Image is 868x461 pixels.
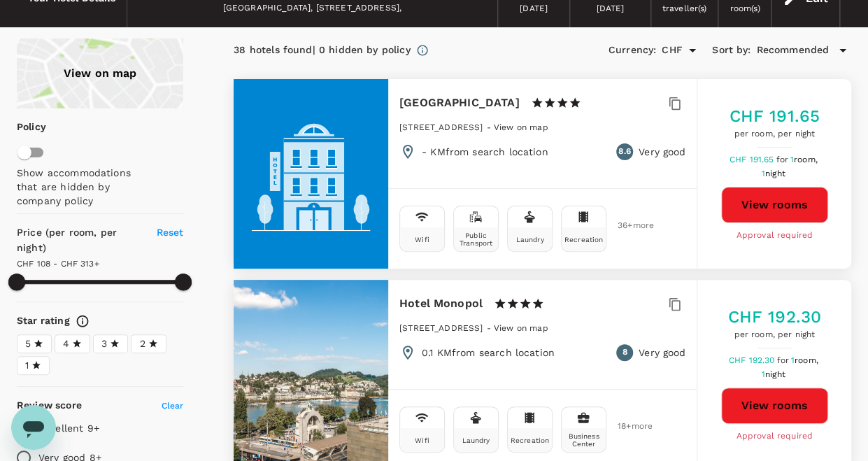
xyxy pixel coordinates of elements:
[662,3,707,13] span: traveller(s)
[139,336,145,351] span: 2
[487,122,494,132] span: -
[794,155,818,164] span: room,
[494,322,548,333] a: View on map
[729,127,820,141] span: per room, per night
[162,401,184,411] span: Clear
[422,145,548,159] p: - KM from search location
[234,43,410,58] div: 38 hotels found | 0 hidden by policy
[25,336,31,351] span: 5
[765,169,785,178] span: night
[399,122,483,132] span: [STREET_ADDRESS]
[17,398,82,413] h6: Review score
[618,422,639,431] span: 18 + more
[415,437,429,444] div: Wifi
[17,225,142,256] h6: Price (per room, per night)
[712,43,750,58] h6: Sort by :
[520,3,548,13] span: [DATE]
[639,346,685,360] p: Very good
[17,38,183,108] a: View on map
[63,336,69,351] span: 4
[457,232,495,247] div: Public Transport
[618,145,630,159] span: 8.6
[462,437,490,444] div: Laundry
[17,120,26,134] p: Policy
[736,430,813,444] span: Approval required
[11,405,56,450] iframe: Button to launch messaging window
[609,43,656,58] h6: Currency :
[25,358,29,373] span: 1
[596,3,624,13] span: [DATE]
[776,155,790,164] span: for
[639,145,685,159] p: Very good
[76,314,90,328] svg: Star ratings are awarded to properties to represent the quality of services, facilities, and amen...
[756,43,829,58] span: Recommended
[683,41,702,60] button: Open
[157,227,184,238] span: Reset
[422,346,555,360] p: 0.1 KM from search location
[618,221,639,230] span: 36 + more
[727,328,821,342] span: per room, per night
[622,346,627,360] span: 8
[564,236,604,243] div: Recreation
[415,236,429,243] div: Wifi
[399,323,483,333] span: [STREET_ADDRESS]
[487,323,494,333] span: -
[762,169,788,178] span: 1
[399,294,483,313] h6: Hotel Monopol
[494,121,548,132] a: View on map
[17,259,99,269] span: CHF 108 - CHF 313+
[515,236,543,243] div: Laundry
[729,105,820,127] h5: CHF 191.65
[721,187,828,223] button: View rooms
[730,155,776,164] span: CHF 191.65
[494,122,548,132] span: View on map
[790,155,820,164] span: 1
[564,432,603,448] div: Business Center
[17,166,149,208] p: Show accommodations that are hidden by company policy
[17,313,70,329] h6: Star rating
[776,355,790,365] span: for
[138,1,486,15] div: [GEOGRAPHIC_DATA], [STREET_ADDRESS],
[727,306,821,328] h5: CHF 192.30
[494,323,548,333] span: View on map
[729,355,777,365] span: CHF 192.30
[765,369,785,379] span: night
[38,421,99,435] p: Excellent 9+
[721,388,828,424] button: View rooms
[736,229,813,243] span: Approval required
[762,369,788,379] span: 1
[730,3,760,13] span: room(s)
[101,336,107,351] span: 3
[399,93,520,113] h6: [GEOGRAPHIC_DATA]
[511,437,550,444] div: Recreation
[795,355,818,365] span: room,
[791,355,820,365] span: 1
